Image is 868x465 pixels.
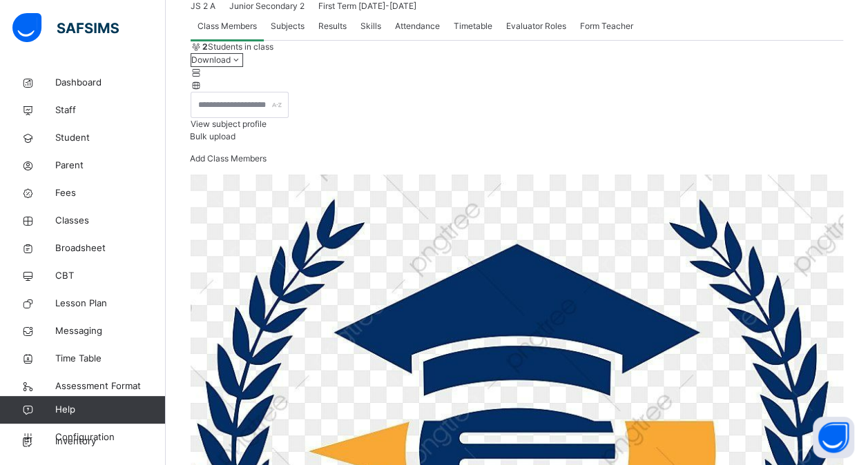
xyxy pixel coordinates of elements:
[813,417,854,458] button: Open asap
[318,1,416,11] span: First Term [DATE]-[DATE]
[190,153,267,164] span: Add Class Members
[454,20,492,32] span: Timetable
[55,431,165,444] span: Configuration
[12,13,119,42] img: safsims
[191,1,215,11] span: JS 2 A
[55,297,166,310] span: Lesson Plan
[55,379,166,393] span: Assessment Format
[229,1,305,11] span: Junior Secondary 2
[271,20,305,32] span: Subjects
[191,119,267,129] span: View subject profile
[318,20,347,32] span: Results
[197,20,257,32] span: Class Members
[202,41,273,53] span: Students in class
[395,20,440,32] span: Attendance
[55,324,166,338] span: Messaging
[55,186,166,200] span: Fees
[506,20,566,32] span: Evaluator Roles
[360,20,381,32] span: Skills
[55,241,166,255] span: Broadsheet
[55,214,166,228] span: Classes
[190,131,235,141] span: Bulk upload
[55,131,166,145] span: Student
[55,103,166,117] span: Staff
[191,55,231,65] span: Download
[55,352,166,366] span: Time Table
[55,403,165,417] span: Help
[55,269,166,283] span: CBT
[202,41,208,52] b: 2
[55,76,166,90] span: Dashboard
[580,20,633,32] span: Form Teacher
[55,159,166,172] span: Parent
